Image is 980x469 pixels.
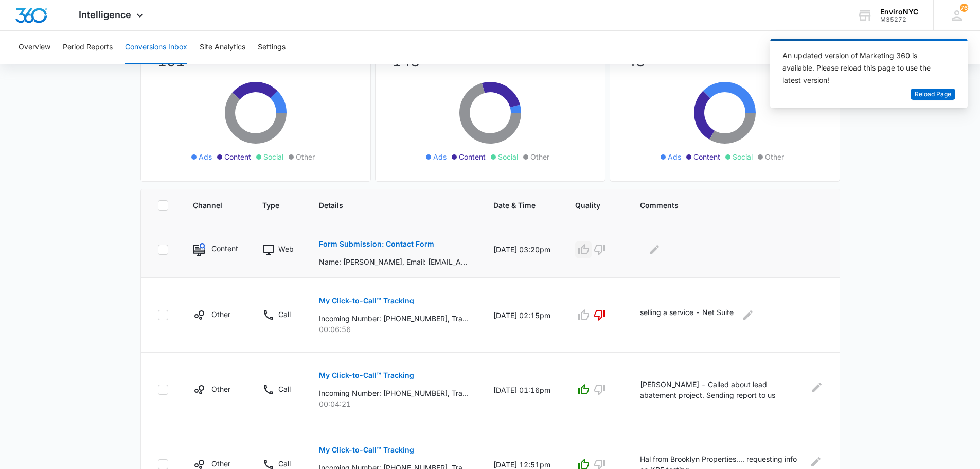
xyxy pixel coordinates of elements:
p: My Click-to-Call™ Tracking [319,297,414,304]
button: Settings [258,31,286,64]
span: Content [224,151,251,162]
button: Edit Comments [646,241,663,258]
p: Other [211,458,230,469]
button: Period Reports [63,31,113,64]
button: Edit Comments [811,379,823,395]
div: An updated version of Marketing 360 is available. Please reload this page to use the latest version! [782,49,943,86]
p: 00:06:56 [319,324,469,335]
td: [DATE] 02:15pm [481,278,563,353]
td: [DATE] 03:20pm [481,221,563,278]
button: My Click-to-Call™ Tracking [319,288,414,313]
span: Ads [668,151,681,162]
p: 00:04:21 [319,398,469,409]
p: My Click-to-Call™ Tracking [319,446,414,454]
p: Form Submission: Contact Form [319,240,434,248]
button: Edit Comments [740,307,756,323]
span: Content [693,151,720,162]
p: Other [211,384,230,394]
div: account id [880,16,918,23]
td: [DATE] 01:16pm [481,353,563,427]
button: Form Submission: Contact Form [319,232,434,256]
span: Type [262,200,279,211]
span: Other [530,151,549,162]
p: Other [211,309,230,320]
span: Ads [433,151,447,162]
span: Details [319,200,454,211]
span: Other [296,151,315,162]
span: 76 [960,4,968,12]
span: Channel [193,200,223,211]
button: My Click-to-Call™ Tracking [319,438,414,462]
span: Comments [640,200,808,211]
p: Call [278,458,291,469]
span: Date & Time [493,200,536,211]
p: Web [278,244,294,254]
button: Site Analytics [200,31,245,64]
button: Overview [19,31,50,64]
p: selling a service - Net Suite [640,307,734,323]
p: [PERSON_NAME] - Called about lead abatement project. Sending report to us [640,379,805,401]
span: Intelligence [79,9,131,20]
div: notifications count [960,4,968,12]
button: Conversions Inbox [125,31,187,64]
p: Call [278,384,291,394]
span: Quality [575,200,600,211]
p: My Click-to-Call™ Tracking [319,372,414,379]
p: Call [278,309,291,320]
span: Social [263,151,283,162]
div: account name [880,8,918,16]
span: Content [459,151,486,162]
span: Social [498,151,518,162]
span: Ads [199,151,212,162]
span: Social [733,151,753,162]
p: Content [211,243,238,254]
p: Incoming Number: [PHONE_NUMBER], Tracking Number: [PHONE_NUMBER], Ring To: [PHONE_NUMBER], Caller... [319,313,469,324]
span: Reload Page [915,90,951,99]
p: Incoming Number: [PHONE_NUMBER], Tracking Number: [PHONE_NUMBER], Ring To: [PHONE_NUMBER], Caller... [319,388,469,398]
span: Other [765,151,784,162]
button: My Click-to-Call™ Tracking [319,363,414,388]
button: Reload Page [911,89,955,100]
p: Name: [PERSON_NAME], Email: [EMAIL_ADDRESS][DOMAIN_NAME], Phone: [PHONE_NUMBER], What can we help... [319,256,469,267]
